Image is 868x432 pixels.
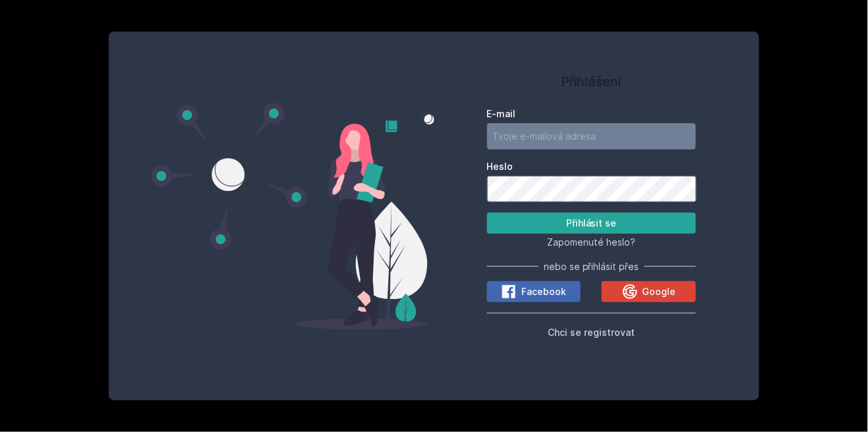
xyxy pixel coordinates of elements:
span: Chci se registrovat [548,327,635,338]
span: Google [643,285,676,298]
span: Facebook [521,285,566,298]
span: nebo se přihlásit přes [544,260,639,273]
button: Přihlásit se [487,213,697,234]
span: Zapomenuté heslo? [547,236,635,248]
button: Google [602,281,696,302]
h1: Přihlášení [487,72,697,92]
label: Heslo [487,160,697,173]
input: Tvoje e-mailová adresa [487,123,697,149]
button: Facebook [487,281,581,302]
label: E-mail [487,107,697,121]
button: Chci se registrovat [548,324,635,340]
